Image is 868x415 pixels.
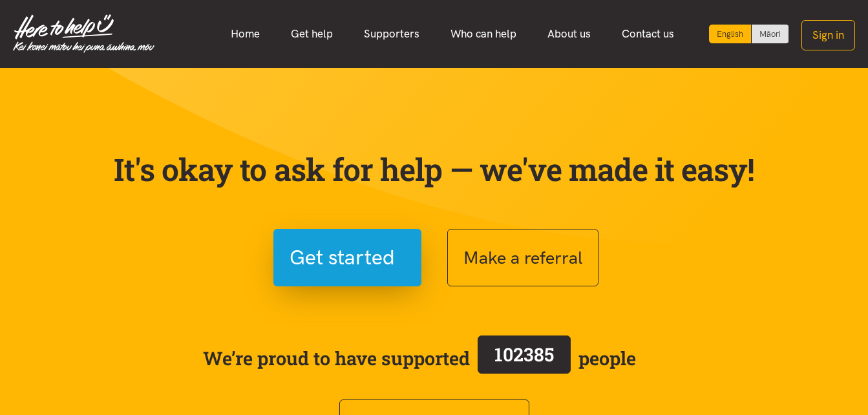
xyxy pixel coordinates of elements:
[532,20,606,48] a: About us
[494,342,554,367] span: 102385
[13,14,154,53] img: Home
[709,25,789,43] div: Language toggle
[752,25,789,43] a: Switch to Te Reo Māori
[801,20,855,50] button: Sign in
[203,333,636,383] span: We’re proud to have supported people
[275,20,348,48] a: Get help
[348,20,435,48] a: Supporters
[606,20,690,48] a: Contact us
[447,229,598,286] button: Make a referral
[111,151,757,188] p: It's okay to ask for help — we've made it easy!
[290,241,395,274] span: Get started
[709,25,752,43] div: Current language
[273,229,421,286] button: Get started
[470,333,578,383] a: 102385
[215,20,275,48] a: Home
[435,20,532,48] a: Who can help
